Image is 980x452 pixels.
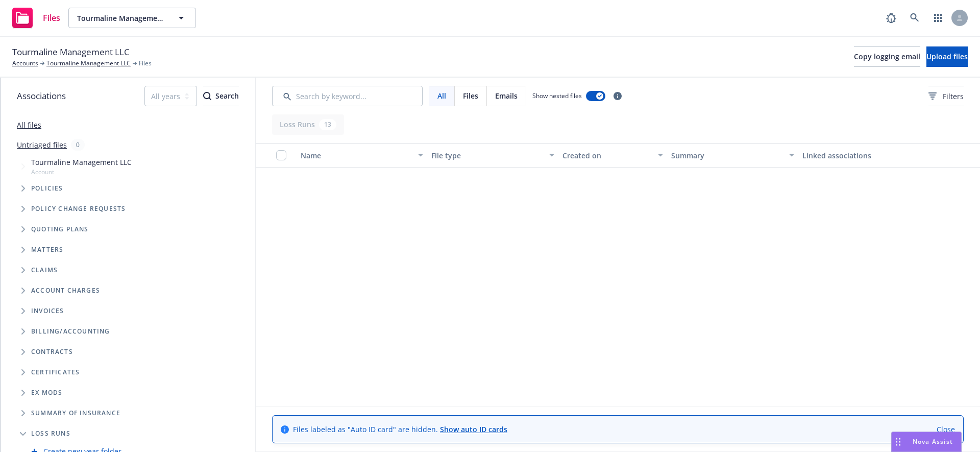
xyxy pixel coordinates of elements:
[203,86,239,106] div: Search
[937,424,955,435] a: Close
[928,91,964,102] span: Filters
[558,143,668,168] button: Created on
[881,8,901,28] a: Report a Bug
[926,52,968,61] span: Upload files
[1,155,255,321] div: Tree Example
[798,143,929,168] button: Linked associations
[463,90,478,101] span: Files
[31,206,126,212] span: Policy change requests
[802,150,925,161] div: Linked associations
[31,247,63,253] span: Matters
[276,150,286,160] input: Select all
[31,185,63,192] span: Policies
[31,328,110,335] span: Billing/Accounting
[31,390,62,396] span: Ex Mods
[854,52,920,61] span: Copy logging email
[928,8,948,28] a: Switch app
[293,424,507,435] span: Files labeled as "Auto ID card" are hidden.
[31,157,132,168] span: Tourmaline Management LLC
[297,143,427,168] button: Name
[431,150,543,161] div: File type
[68,8,196,28] button: Tourmaline Management LLC
[495,90,518,101] span: Emails
[12,45,130,59] span: Tourmaline Management LLC
[31,410,120,416] span: Summary of insurance
[31,226,89,232] span: Quoting plans
[671,150,782,161] div: Summary
[203,86,239,106] button: SearchSearch
[8,4,64,32] a: Files
[31,168,132,176] span: Account
[301,150,412,161] div: Name
[31,431,70,437] span: Loss Runs
[77,13,165,23] span: Tourmaline Management LLC
[892,432,904,451] div: Drag to move
[437,90,446,101] span: All
[12,59,38,68] a: Accounts
[46,59,131,68] a: Tourmaline Management LLC
[928,86,964,106] button: Filters
[913,437,953,446] span: Nova Assist
[43,14,60,22] span: Files
[17,139,67,150] a: Untriaged files
[71,139,85,151] div: 0
[440,424,507,434] a: Show auto ID cards
[31,308,64,314] span: Invoices
[854,46,920,67] button: Copy logging email
[891,432,962,452] button: Nova Assist
[532,91,582,100] span: Show nested files
[943,91,964,102] span: Filters
[31,288,100,294] span: Account charges
[904,8,925,28] a: Search
[667,143,798,168] button: Summary
[31,267,58,273] span: Claims
[203,92,211,100] svg: Search
[17,120,41,130] a: All files
[562,150,652,161] div: Created on
[31,349,73,355] span: Contracts
[17,89,66,103] span: Associations
[926,46,968,67] button: Upload files
[139,59,152,68] span: Files
[427,143,558,168] button: File type
[31,369,80,375] span: Certificates
[272,86,423,106] input: Search by keyword...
